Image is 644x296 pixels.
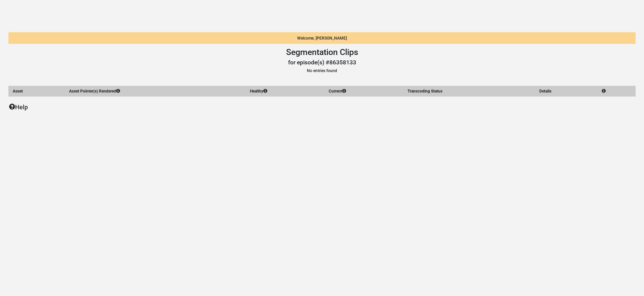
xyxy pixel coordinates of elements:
[325,86,404,97] th: Current
[8,32,636,44] div: Welcome, [PERSON_NAME]
[8,47,636,57] h1: Segmentation Clips
[65,86,246,97] th: Asset Pointer(s) Rendered
[9,103,636,112] p: Help
[8,47,636,74] header: No entries found
[535,86,598,97] th: Details
[9,86,65,97] th: Asset
[8,59,636,66] h3: for episode(s) #86358133
[403,86,535,97] th: Transcoding Status
[246,86,325,97] th: Healthy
